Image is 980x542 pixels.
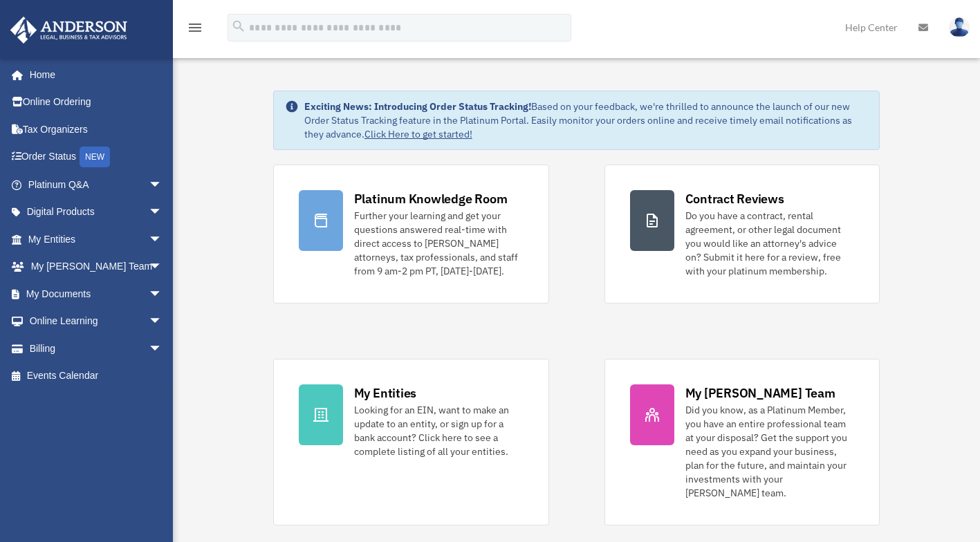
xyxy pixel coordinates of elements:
div: Based on your feedback, we're thrilled to announce the launch of our new Order Status Tracking fe... [304,100,869,141]
span: arrow_drop_down [149,308,176,336]
a: Online Ordering [10,88,183,116]
img: User Pic [949,17,970,37]
div: My [PERSON_NAME] Team [685,384,835,402]
i: search [231,19,246,34]
img: Anderson Advisors Platinum Portal [6,17,131,44]
a: Platinum Knowledge Room Further your learning and get your questions answered real-time with dire... [273,165,549,303]
a: Order StatusNEW [10,143,183,171]
a: Click Here to get started! [364,128,472,140]
div: Did you know, as a Platinum Member, you have an entire professional team at your disposal? Get th... [685,403,855,500]
a: Online Learningarrow_drop_down [10,308,183,335]
a: My [PERSON_NAME] Teamarrow_drop_down [10,253,183,281]
a: My Entitiesarrow_drop_down [10,225,183,253]
div: Platinum Knowledge Room [354,190,508,207]
div: Do you have a contract, rental agreement, or other legal document you would like an attorney's ad... [685,209,855,278]
a: menu [187,24,203,36]
div: Looking for an EIN, want to make an update to an entity, or sign up for a bank account? Click her... [354,403,524,458]
span: arrow_drop_down [149,225,176,254]
a: Digital Productsarrow_drop_down [10,198,183,226]
span: arrow_drop_down [149,198,176,227]
div: Contract Reviews [685,190,784,207]
a: My Entities Looking for an EIN, want to make an update to an entity, or sign up for a bank accoun... [273,359,549,525]
a: Billingarrow_drop_down [10,335,183,362]
span: arrow_drop_down [149,280,176,308]
strong: Exciting News: Introducing Order Status Tracking! [304,100,531,113]
a: My Documentsarrow_drop_down [10,280,183,308]
a: Contract Reviews Do you have a contract, rental agreement, or other legal document you would like... [604,165,880,303]
div: NEW [80,147,110,167]
span: arrow_drop_down [149,335,176,363]
a: Tax Organizers [10,115,183,143]
a: Events Calendar [10,362,183,390]
div: My Entities [354,384,416,402]
div: Further your learning and get your questions answered real-time with direct access to [PERSON_NAM... [354,209,524,278]
span: arrow_drop_down [149,253,176,281]
span: arrow_drop_down [149,171,176,199]
i: menu [187,19,203,36]
a: My [PERSON_NAME] Team Did you know, as a Platinum Member, you have an entire professional team at... [604,359,880,525]
a: Home [10,61,176,88]
a: Platinum Q&Aarrow_drop_down [10,171,183,198]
